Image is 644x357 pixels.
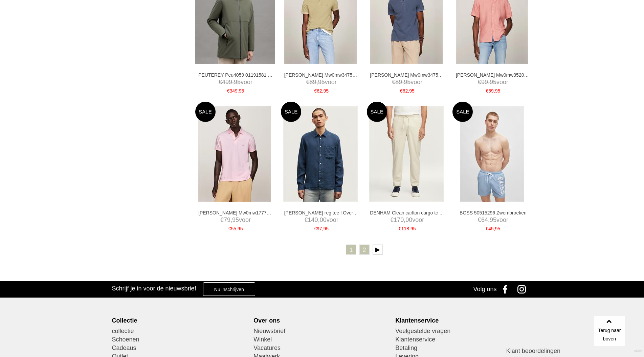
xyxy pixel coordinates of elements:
span: voor [198,216,273,224]
img: TOMMY HILFIGER Mw0mw17771 Polo's [198,106,271,202]
img: BOSS 50515296 Zwembroeken [460,106,524,202]
span: 00 [405,216,412,223]
span: € [390,216,394,223]
span: , [409,226,410,231]
span: 45 [488,226,494,231]
span: 95 [410,226,416,231]
span: 62 [403,88,408,94]
span: € [486,226,489,231]
span: € [400,88,403,94]
span: , [232,79,234,85]
span: € [305,216,308,223]
span: , [322,88,324,94]
span: 99 [481,79,488,85]
span: 95 [232,216,239,223]
a: BOSS 50515296 Zwembroeken [456,210,530,216]
span: 89 [310,79,316,85]
span: € [486,88,489,94]
a: [PERSON_NAME] Mw0mw17771 Polo's [198,210,273,216]
span: 00 [320,216,327,223]
span: 55 [231,226,236,231]
span: 95 [404,79,410,85]
span: 140 [308,216,318,223]
span: € [220,216,224,223]
span: , [318,216,320,223]
span: 95 [323,88,329,94]
a: 1 [346,245,356,255]
span: 95 [234,79,241,85]
span: 170 [394,216,404,223]
h3: Schrijf je in voor de nieuwsbrief [112,285,196,292]
span: , [322,226,324,231]
span: , [408,88,409,94]
a: Terug naar boven [594,316,625,346]
span: 95 [238,226,243,231]
span: 95 [323,226,329,231]
a: [PERSON_NAME] reg tee l Overhemden [284,210,359,216]
div: Over ons [253,317,390,324]
span: , [488,216,490,223]
a: Klantenservice [395,335,532,344]
a: Betaling [395,344,532,352]
a: PEUTEREY Peu4059 01191581 Jassen [198,72,273,78]
span: , [230,216,232,223]
span: € [228,226,231,231]
div: Collectie [112,317,249,324]
a: Nieuwsbrief [253,327,390,335]
a: Instagram [515,281,532,298]
span: 64 [481,216,488,223]
span: 95 [490,79,496,85]
a: DENHAM Clean carlton cargo tc Broeken en Pantalons [370,210,444,216]
a: Vacatures [253,344,390,352]
a: 2 [359,245,370,255]
div: Klantenservice [395,317,532,324]
span: € [314,226,317,231]
a: Nu inschrijven [203,282,255,296]
img: DENHAM Rob reg tee l Overhemden [283,106,358,202]
span: voor [284,78,359,86]
h3: Klant beoordelingen [506,347,576,355]
img: DENHAM Clean carlton cargo tc Broeken en Pantalons [369,106,444,202]
a: Facebook [498,281,515,298]
span: € [314,88,317,94]
span: 95 [239,88,244,94]
span: 89 [395,79,402,85]
a: Veelgestelde vragen [395,327,532,335]
span: 62 [317,88,322,94]
a: [PERSON_NAME] Mw0mw34757 Polo's [370,72,444,78]
a: Winkel [253,335,390,344]
span: voor [370,216,444,224]
div: Volg ons [473,281,496,298]
span: voor [456,78,530,86]
span: 79 [224,216,230,223]
span: 95 [318,79,325,85]
span: , [494,88,495,94]
a: [PERSON_NAME] Mw0mw34757 Polo's [284,72,359,78]
span: voor [284,216,359,224]
span: 97 [317,226,322,231]
span: 499 [222,79,232,85]
span: 95 [495,226,501,231]
a: [PERSON_NAME] Mw0mw35207 Overhemden [456,72,530,78]
span: , [402,79,404,85]
span: 69 [488,88,494,94]
span: voor [456,216,530,224]
span: voor [198,78,273,86]
span: € [392,79,395,85]
span: € [227,88,230,94]
span: , [316,79,318,85]
span: , [488,79,490,85]
a: Schoenen [112,335,249,344]
span: voor [370,78,444,86]
span: 95 [409,88,415,94]
span: 118 [401,226,409,231]
span: € [219,79,222,85]
a: Cadeaus [112,344,249,352]
span: , [494,226,495,231]
span: € [399,226,401,231]
span: € [306,79,310,85]
span: 349 [229,88,237,94]
span: € [478,216,481,223]
a: Divide [634,347,642,355]
a: collectie [112,327,249,335]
